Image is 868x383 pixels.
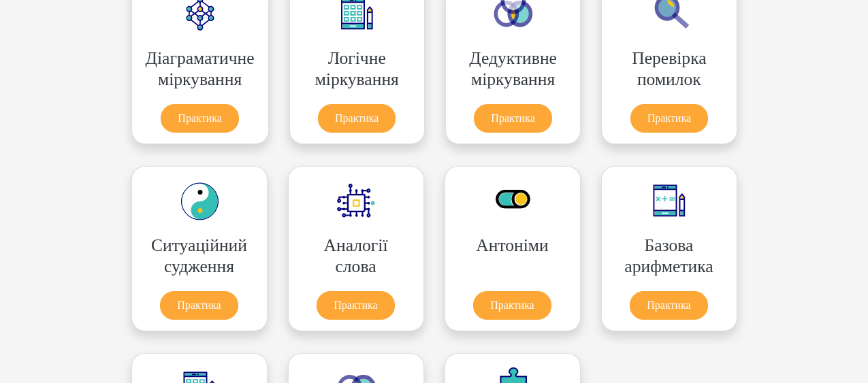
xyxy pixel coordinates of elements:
a: Практика [317,291,394,320]
a: Практика [161,104,238,133]
a: Практика [630,104,708,133]
a: Практика [160,291,238,320]
a: Практика [473,291,551,320]
a: Практика [318,104,396,133]
a: Практика [474,104,551,133]
a: Практика [630,291,707,320]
